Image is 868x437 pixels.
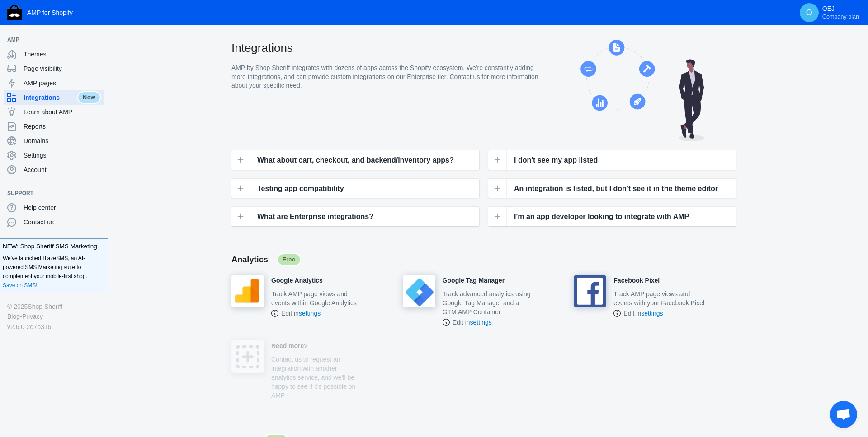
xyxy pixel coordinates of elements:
[613,277,660,285] h4: Facebook Pixel
[830,401,857,428] div: Open chat
[24,122,101,131] span: Reports
[22,311,43,321] a: Privacy
[27,9,73,16] span: AMP for Shopify
[443,275,505,285] a: Google Tag Manager
[92,38,106,42] button: Add a sales channel
[271,355,363,400] p: Contact us to request an integration with another analytics service, and we'll be happy to see if...
[4,148,104,163] a: Settings
[4,61,104,76] a: Page visibility
[231,64,540,90] p: AMP by Shop Sheriff integrates with dozens of apps across the Shopify ecosystem. We're constantly...
[822,13,859,20] span: Company plan
[822,5,859,20] p: OEJ
[299,310,321,317] a: settings
[271,342,308,350] h4: Need more?
[231,255,268,264] span: Analytics
[7,302,101,311] div: © 2025
[7,322,101,332] div: v2.6.0-2d7b316
[4,134,104,148] a: Domains
[7,311,101,321] div: •
[443,277,505,285] h4: Google Tag Manager
[24,165,101,174] span: Account
[92,191,106,195] button: Add a sales channel
[24,93,77,102] span: Integrations
[231,275,264,307] img: google-analytics_200x200.png
[805,8,814,17] span: O
[641,310,663,317] a: settings
[24,203,101,212] span: Help center
[24,151,101,160] span: Settings
[271,289,363,307] p: Track AMP page views and events within Google Analytics
[257,211,373,223] span: What are Enterprise integrations?
[7,5,22,20] img: Shop Sheriff Logo
[271,277,323,285] h4: Google Analytics
[4,47,104,61] a: Themes
[443,289,534,316] p: Track advanced analytics using Google Tag Manager and a GTM AMP Container
[403,275,435,307] img: google-tag-manager_150x150.png
[7,311,20,321] a: Blog
[613,275,660,285] a: Facebook Pixel
[3,281,38,290] a: Save on SMS!
[24,79,101,88] span: AMP pages
[24,50,101,59] span: Themes
[574,275,606,307] img: facebook-pixel_200x200.png
[281,309,321,318] span: Edit in
[4,76,104,90] a: AMP pages
[231,40,540,56] h2: Integrations
[613,289,705,307] p: Track AMP page views and events with your Facebook Pixel
[24,136,101,145] span: Domains
[4,105,104,119] a: Learn about AMP
[277,253,301,266] span: Free
[623,309,663,318] span: Edit in
[271,275,323,285] a: Google Analytics
[470,319,492,326] a: settings
[4,215,104,229] a: Contact us
[4,90,104,105] a: IntegrationsNew
[514,211,689,223] span: I'm an app developer looking to integrate with AMP
[4,163,104,177] a: Account
[24,64,101,73] span: Page visibility
[4,119,104,134] a: Reports
[24,107,101,116] span: Learn about AMP
[514,183,718,195] span: An integration is listed, but I don't see it in the theme editor
[257,183,344,195] span: Testing app compatibility
[7,35,92,44] span: AMP
[77,91,101,104] span: New
[453,318,492,327] span: Edit in
[24,218,101,227] span: Contact us
[7,189,92,198] span: Support
[514,154,598,166] span: I don't see my app listed
[257,154,454,166] span: What about cart, checkout, and backend/inventory apps?
[28,302,62,311] a: Shop Sheriff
